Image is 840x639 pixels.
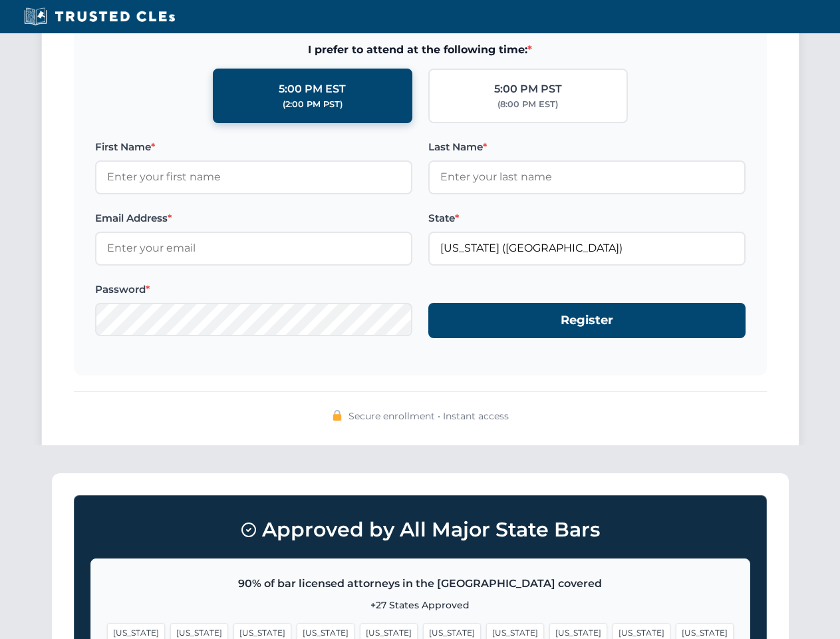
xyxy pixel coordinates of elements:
[332,410,343,421] img: 🔒
[20,7,179,27] img: Trusted CLEs
[107,598,734,612] p: +27 States Approved
[95,139,412,155] label: First Name
[428,139,746,155] label: Last Name
[428,160,746,194] input: Enter your last name
[107,575,734,592] p: 90% of bar licensed attorneys in the [GEOGRAPHIC_DATA] covered
[428,303,746,338] button: Register
[95,210,412,226] label: Email Address
[95,232,412,265] input: Enter your email
[494,81,562,98] div: 5:00 PM PST
[497,98,558,111] div: (8:00 PM EST)
[428,210,746,226] label: State
[428,232,746,265] input: Florida (FL)
[279,81,346,98] div: 5:00 PM EST
[90,512,750,548] h3: Approved by All Major State Bars
[283,98,343,111] div: (2:00 PM PST)
[95,282,412,298] label: Password
[95,41,746,59] span: I prefer to attend at the following time:
[349,409,509,423] span: Secure enrollment • Instant access
[95,160,412,194] input: Enter your first name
